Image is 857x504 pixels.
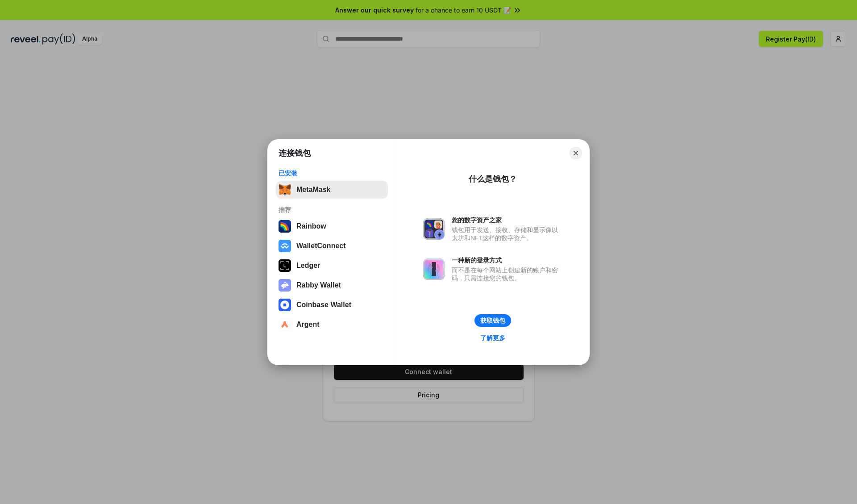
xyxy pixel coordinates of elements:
[296,262,320,270] div: Ledger
[276,217,388,235] button: Rainbow
[279,206,385,214] div: 推荐
[279,240,291,252] img: svg+xml,%3Csvg%20width%3D%2228%22%20height%3D%2228%22%20viewBox%3D%220%200%2028%2028%22%20fill%3D...
[452,226,562,242] div: 钱包用于发送、接收、存储和显示像以太坊和NFT这样的数字资产。
[276,276,388,294] button: Rabby Wallet
[423,258,445,280] img: svg+xml,%3Csvg%20xmlns%3D%22http%3A%2F%2Fwww.w3.org%2F2000%2Fsvg%22%20fill%3D%22none%22%20viewBox...
[452,256,562,264] div: 一种新的登录方式
[279,318,291,331] img: svg+xml,%3Csvg%20width%3D%2228%22%20height%3D%2228%22%20viewBox%3D%220%200%2028%2028%22%20fill%3D...
[279,183,291,196] img: svg+xml,%3Csvg%20fill%3D%22none%22%20height%3D%2233%22%20viewBox%3D%220%200%2035%2033%22%20width%...
[279,148,311,158] h1: 连接钱包
[296,321,320,329] div: Argent
[474,314,511,327] button: 获取钱包
[276,316,388,333] button: Argent
[296,186,330,194] div: MetaMask
[279,169,385,177] div: 已安装
[276,237,388,255] button: WalletConnect
[452,266,562,282] div: 而不是在每个网站上创建新的账户和密码，只需连接您的钱包。
[469,174,517,184] div: 什么是钱包？
[279,220,291,233] img: svg+xml,%3Csvg%20width%3D%22120%22%20height%3D%22120%22%20viewBox%3D%220%200%20120%20120%22%20fil...
[279,279,291,292] img: svg+xml,%3Csvg%20xmlns%3D%22http%3A%2F%2Fwww.w3.org%2F2000%2Fsvg%22%20fill%3D%22none%22%20viewBox...
[276,181,388,199] button: MetaMask
[279,259,291,272] img: svg+xml,%3Csvg%20xmlns%3D%22http%3A%2F%2Fwww.w3.org%2F2000%2Fsvg%22%20width%3D%2228%22%20height%3...
[452,216,562,224] div: 您的数字资产之家
[276,296,388,314] button: Coinbase Wallet
[570,147,582,159] button: Close
[475,332,511,344] a: 了解更多
[480,317,505,325] div: 获取钱包
[480,334,505,342] div: 了解更多
[296,281,341,289] div: Rabby Wallet
[423,218,445,240] img: svg+xml,%3Csvg%20xmlns%3D%22http%3A%2F%2Fwww.w3.org%2F2000%2Fsvg%22%20fill%3D%22none%22%20viewBox...
[296,242,346,250] div: WalletConnect
[296,222,326,230] div: Rainbow
[296,301,351,309] div: Coinbase Wallet
[279,299,291,311] img: svg+xml,%3Csvg%20width%3D%2228%22%20height%3D%2228%22%20viewBox%3D%220%200%2028%2028%22%20fill%3D...
[276,257,388,275] button: Ledger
